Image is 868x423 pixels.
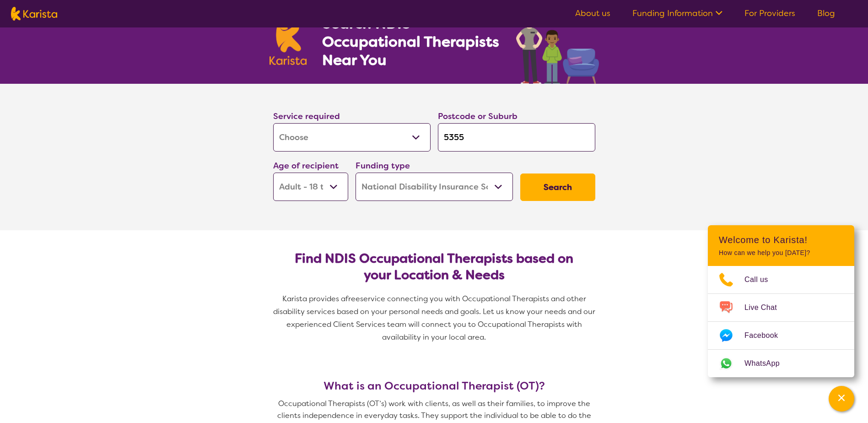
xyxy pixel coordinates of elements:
[282,294,345,304] span: Karista provides a
[438,123,595,152] input: Type
[516,4,599,84] img: occupational-therapy
[708,350,854,377] a: Web link opens in a new tab.
[708,225,854,377] div: Channel Menu
[744,329,789,342] span: Facebook
[356,160,410,171] label: Funding type
[11,7,57,21] img: Karista logo
[719,234,843,245] h2: Welcome to Karista!
[744,301,788,315] span: Live Chat
[345,294,360,304] span: free
[817,8,835,19] a: Blog
[322,14,500,69] h1: Search NDIS Occupational Therapists Near You
[575,8,610,19] a: About us
[520,174,595,201] button: Search
[273,111,340,122] label: Service required
[280,250,588,283] h2: Find NDIS Occupational Therapists based on your Location & Needs
[708,266,854,377] ul: Choose channel
[744,357,791,370] span: WhatsApp
[829,386,854,412] button: Channel Menu
[438,111,518,122] label: Postcode or Suburb
[719,249,843,257] p: How can we help you [DATE]?
[632,8,722,19] a: Funding Information
[273,294,597,342] span: service connecting you with Occupational Therapists and other disability services based on your p...
[270,380,599,392] h3: What is an Occupational Therapist (OT)?
[273,160,339,171] label: Age of recipient
[744,8,795,19] a: For Providers
[744,273,779,287] span: Call us
[270,16,307,65] img: Karista logo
